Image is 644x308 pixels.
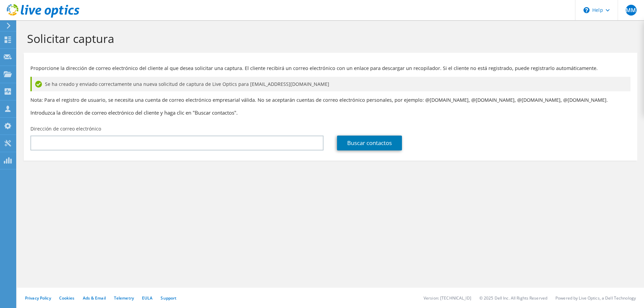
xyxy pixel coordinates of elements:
li: Powered by Live Optics, a Dell Technology [555,295,636,301]
a: Privacy Policy [25,295,51,301]
a: EULA [142,295,152,301]
span: MM [626,5,637,16]
a: Support [161,295,176,301]
a: Cookies [59,295,75,301]
a: Buscar contactos [337,136,402,150]
h1: Solicitar captura [27,31,630,46]
p: Nota: Para el registro de usuario, se necesita una cuenta de correo electrónico empresarial válid... [30,96,630,104]
label: Dirección de correo electrónico [30,125,101,132]
h3: Introduzca la dirección de correo electrónico del cliente y haga clic en "Buscar contactos". [30,109,630,116]
svg: \n [583,7,590,13]
a: Ads & Email [83,295,106,301]
a: Telemetry [114,295,134,301]
li: Version: [TECHNICAL_ID] [424,295,471,301]
span: Se ha creado y enviado correctamente una nueva solicitud de captura de Live Optics para [EMAIL_AD... [45,80,329,88]
p: Proporcione la dirección de correo electrónico del cliente al que desea solicitar una captura. El... [30,65,630,72]
li: © 2025 Dell Inc. All Rights Reserved [479,295,547,301]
